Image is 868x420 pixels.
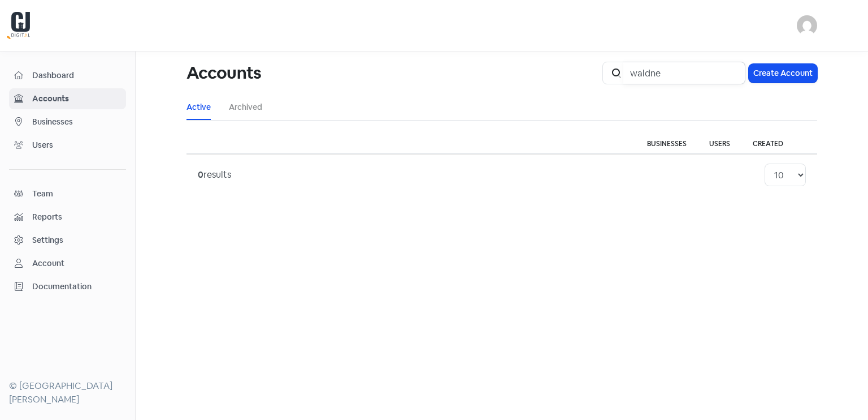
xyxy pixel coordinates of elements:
a: Archived [229,101,262,113]
th: Users [698,134,741,154]
a: Dashboard [9,65,126,86]
span: Documentation [32,281,121,293]
a: Account [9,253,126,274]
a: Businesses [9,112,126,132]
span: Reports [32,211,121,223]
th: Created [741,134,795,154]
div: Account [32,258,64,269]
a: Users [9,135,126,156]
span: Businesses [32,116,121,128]
span: Users [32,139,121,151]
h1: Accounts [186,55,261,91]
span: Team [32,188,121,200]
th: Businesses [636,134,698,154]
a: Active [186,101,211,113]
div: results [198,168,231,182]
div: © [GEOGRAPHIC_DATA][PERSON_NAME] [9,379,126,406]
img: User [797,15,817,36]
a: Team [9,183,126,204]
a: Documentation [9,276,126,297]
span: Accounts [32,93,121,105]
a: Accounts [9,88,126,109]
button: Create Account [749,64,817,83]
strong: 0 [198,169,203,181]
a: Reports [9,207,126,228]
a: Settings [9,230,126,251]
input: Search [623,62,745,84]
div: Settings [32,234,63,246]
span: Dashboard [32,70,121,82]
